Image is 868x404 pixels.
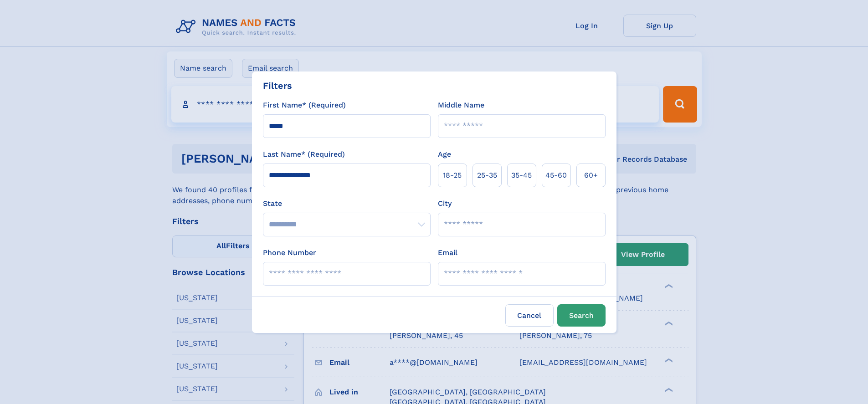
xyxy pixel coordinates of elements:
label: First Name* (Required) [263,100,346,111]
span: 35‑45 [511,170,532,181]
span: 18‑25 [443,170,462,181]
label: City [438,198,452,209]
label: Last Name* (Required) [263,149,345,160]
label: State [263,198,431,209]
span: 60+ [584,170,598,181]
label: Middle Name [438,100,484,111]
span: 25‑35 [477,170,497,181]
div: Filters [263,79,292,92]
span: 45‑60 [545,170,567,181]
label: Age [438,149,451,160]
button: Search [557,304,606,327]
label: Phone Number [263,247,316,258]
label: Cancel [505,304,554,327]
label: Email [438,247,457,258]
